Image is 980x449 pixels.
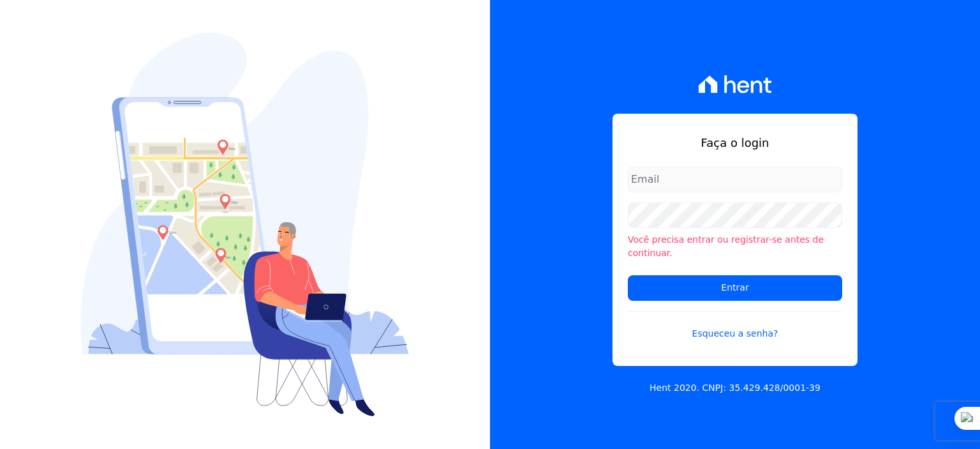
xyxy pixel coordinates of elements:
h1: Faça o login [628,134,842,151]
li: Você precisa entrar ou registrar-se antes de continuar. [628,233,842,260]
input: Entrar [628,275,842,301]
img: Login [81,33,409,416]
a: Esqueceu a senha? [628,311,842,340]
p: Hent 2020. CNPJ: 35.429.428/0001-39 [650,381,820,395]
input: Email [628,167,842,192]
